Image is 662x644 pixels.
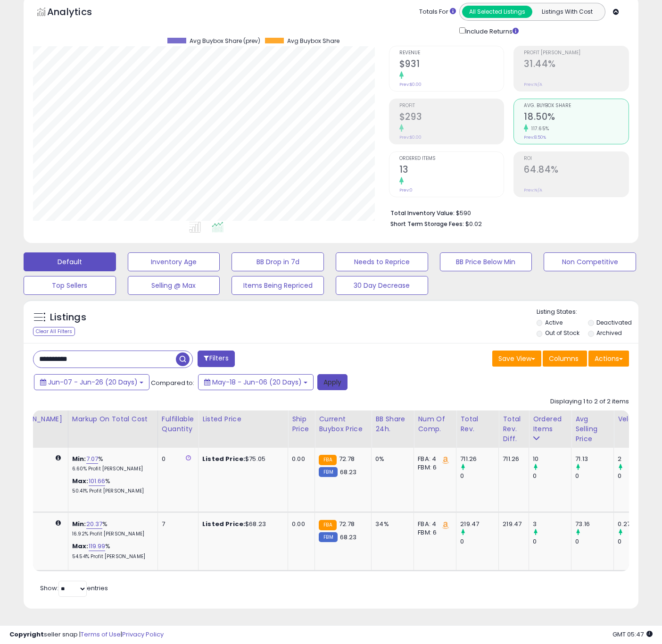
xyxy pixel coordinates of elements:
[549,354,579,363] span: Columns
[596,318,632,326] label: Deactivated
[390,207,622,218] li: $590
[190,38,260,44] span: Avg Buybox Share (prev)
[128,276,220,295] button: Selling @ Max
[452,25,530,36] div: Include Returns
[72,455,150,472] div: %
[86,454,99,464] a: 7.07
[319,455,336,465] small: FBA
[399,111,504,124] h2: $293
[524,164,629,177] h2: 64.84%
[375,455,406,463] div: 0%
[399,164,504,177] h2: 13
[319,414,367,434] div: Current Buybox Price
[232,276,324,295] button: Items Being Repriced
[122,630,164,639] a: Privacy Policy
[50,311,86,324] h5: Listings
[524,50,629,56] span: Profit [PERSON_NAME]
[399,156,504,161] span: Ordered Items
[202,454,245,463] b: Listed Price:
[575,455,613,463] div: 71.13
[618,414,652,424] div: Velocity
[72,454,86,463] b: Min:
[72,542,89,551] b: Max:
[524,59,629,71] h2: 31.44%
[390,220,464,228] b: Short Term Storage Fees:
[618,520,656,528] div: 0.27
[48,377,138,387] span: Jun-07 - Jun-26 (20 Days)
[212,377,302,387] span: May-18 - Jun-06 (20 Days)
[575,414,610,444] div: Avg Selling Price
[418,463,449,472] div: FBM: 6
[524,82,542,87] small: Prev: N/A
[33,327,75,336] div: Clear All Filters
[418,414,452,434] div: Num of Comp.
[72,477,150,494] div: %
[460,520,498,528] div: 219.47
[287,38,339,44] span: Avg Buybox Share
[440,252,532,271] button: BB Price Below Min
[72,414,154,424] div: Markup on Total Cost
[533,537,571,546] div: 0
[151,378,194,387] span: Compared to:
[198,351,234,367] button: Filters
[292,414,311,434] div: Ship Price
[545,318,563,326] label: Active
[537,308,639,317] p: Listing States:
[460,537,498,546] div: 0
[128,252,220,271] button: Inventory Age
[34,374,149,390] button: Jun-07 - Jun-26 (20 Days)
[418,528,449,537] div: FBM: 6
[418,455,449,463] div: FBA: 4
[503,414,525,444] div: Total Rev. Diff.
[40,584,108,593] span: Show: entries
[544,252,636,271] button: Non Competitive
[418,520,449,528] div: FBA: 4
[72,466,150,472] p: 6.60% Profit [PERSON_NAME]
[68,410,157,448] th: The percentage added to the cost of goods (COGS) that forms the calculator for Min & Max prices.
[72,553,150,560] p: 54.54% Profit [PERSON_NAME]
[524,103,629,109] span: Avg. Buybox Share
[89,542,106,551] a: 119.99
[81,630,121,639] a: Terms of Use
[460,455,498,463] div: 711.26
[72,531,150,537] p: 16.92% Profit [PERSON_NAME]
[86,519,103,529] a: 20.37
[618,537,656,546] div: 0
[319,467,337,477] small: FBM
[492,351,541,367] button: Save View
[317,374,348,390] button: Apply
[72,519,86,528] b: Min:
[575,520,613,528] div: 73.16
[319,532,337,542] small: FBM
[202,520,281,528] div: $68.23
[399,59,504,71] h2: $931
[340,533,357,542] span: 68.23
[162,520,191,528] div: 7
[390,209,455,217] b: Total Inventory Value:
[460,472,498,480] div: 0
[524,156,629,161] span: ROI
[24,276,116,295] button: Top Sellers
[336,252,428,271] button: Needs to Reprice
[503,455,521,463] div: 711.26
[524,134,546,140] small: Prev: 8.50%
[528,125,549,132] small: 117.65%
[72,520,150,537] div: %
[72,488,150,494] p: 50.41% Profit [PERSON_NAME]
[162,414,194,434] div: Fulfillable Quantity
[399,82,422,87] small: Prev: $0.00
[399,103,504,109] span: Profit
[340,468,357,477] span: 68.23
[336,276,428,295] button: 30 Day Decrease
[532,6,602,18] button: Listings With Cost
[399,50,504,56] span: Revenue
[612,630,653,639] span: 2025-08-14 05:47 GMT
[9,630,44,639] strong: Copyright
[292,520,307,528] div: 0.00
[232,252,324,271] button: BB Drop in 7d
[89,477,106,486] a: 101.66
[375,414,410,434] div: BB Share 24h.
[202,414,284,424] div: Listed Price
[575,537,613,546] div: 0
[419,8,456,17] div: Totals For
